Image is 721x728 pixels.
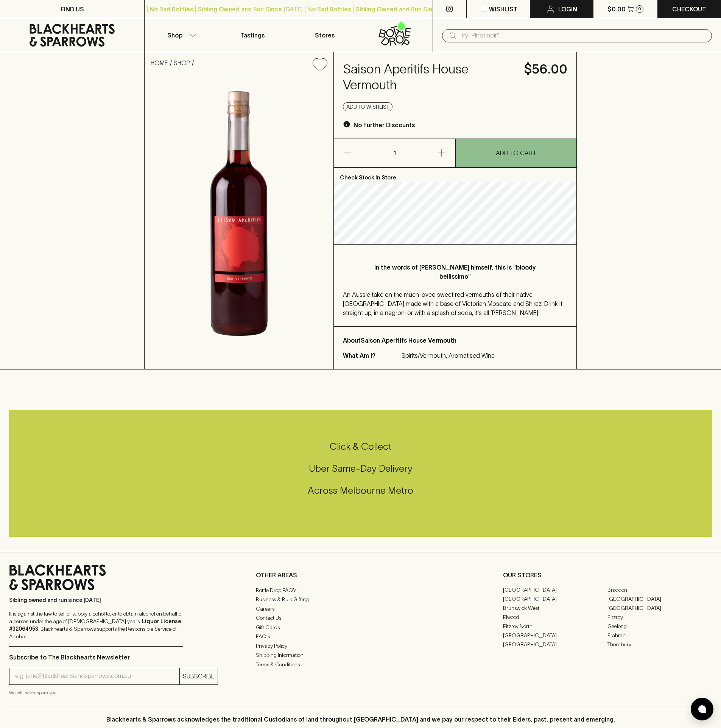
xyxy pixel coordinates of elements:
a: Fitzroy North [503,622,607,631]
p: 0 [638,7,641,11]
span: An Aussie take on the much loved sweet red vermouths of their native [GEOGRAPHIC_DATA] made with ... [343,291,562,316]
a: [GEOGRAPHIC_DATA] [503,595,607,604]
h4: Saison Aperitifs House Vermouth [343,61,515,93]
input: Try "Pinot noir" [460,30,706,42]
a: Business & Bulk Gifting [256,595,465,604]
p: FIND US [61,5,84,14]
a: HOME [151,59,168,66]
a: Gift Cards [256,623,465,632]
h4: $56.00 [524,61,567,77]
p: Wishlist [489,5,518,14]
p: What Am I? [343,351,400,360]
a: [GEOGRAPHIC_DATA] [607,595,712,604]
button: Shop [145,18,216,52]
img: 31947.png [145,78,333,369]
a: SHOP [174,59,190,66]
p: SUBSCRIBE [183,672,215,681]
input: e.g. jane@blackheartsandsparrows.com.au [15,670,179,682]
a: Brunswick West [503,604,607,613]
a: [GEOGRAPHIC_DATA] [503,640,607,649]
p: Subscribe to The Blackhearts Newsletter [9,653,218,662]
p: No Further Discounts [353,120,415,129]
p: Shop [167,31,182,40]
p: 1 [385,139,403,167]
button: SUBSCRIBE [180,668,218,684]
a: [GEOGRAPHIC_DATA] [607,604,712,613]
p: Checkout [672,5,706,14]
a: Careers [256,604,465,613]
button: Add to wishlist [343,102,392,111]
p: Login [558,5,577,14]
p: It is against the law to sell or supply alcohol to, or to obtain alcohol on behalf of a person un... [9,610,183,640]
p: Tastings [240,31,265,40]
p: ADD TO CART [496,148,536,157]
p: Check Stock In Store [334,168,576,182]
a: Elwood [503,613,607,622]
a: Contact Us [256,614,465,623]
p: We will never spam you [9,689,218,697]
p: $0.00 [607,5,626,14]
a: Geelong [607,622,712,631]
a: [GEOGRAPHIC_DATA] [503,631,607,640]
div: Call to action block [9,410,712,537]
p: Blackhearts & Sparrows acknowledges the traditional Custodians of land throughout [GEOGRAPHIC_DAT... [106,715,615,724]
a: Terms & Conditions [256,660,465,669]
h5: Uber Same-Day Delivery [9,462,712,475]
a: Shipping Information [256,651,465,660]
button: Add to wishlist [310,55,330,75]
a: Tastings [216,18,288,52]
p: In the words of [PERSON_NAME] himself, this is "bloody bellissimo" [358,263,552,281]
a: Stores [289,18,361,52]
p: OUR STORES [503,571,712,580]
h5: Across Melbourne Metro [9,484,712,497]
a: FAQ's [256,632,465,641]
a: [GEOGRAPHIC_DATA] [503,586,607,595]
p: OTHER AREAS [256,571,465,580]
button: ADD TO CART [456,139,577,167]
h5: Click & Collect [9,440,712,453]
a: Privacy Policy [256,641,465,650]
p: Spirits/Vermouth, Aromatised Wine [402,351,495,360]
strong: Liquor License #32064953 [9,618,181,632]
a: Fitzroy [607,613,712,622]
a: Bottle Drop FAQ's [256,586,465,595]
p: About Saison Aperitifs House Vermouth [343,336,567,345]
p: Sibling owned and run since [DATE] [9,596,183,604]
a: Braddon [607,586,712,595]
a: Prahran [607,631,712,640]
img: bubble-icon [698,705,706,713]
a: Thornbury [607,640,712,649]
p: Stores [315,31,335,40]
